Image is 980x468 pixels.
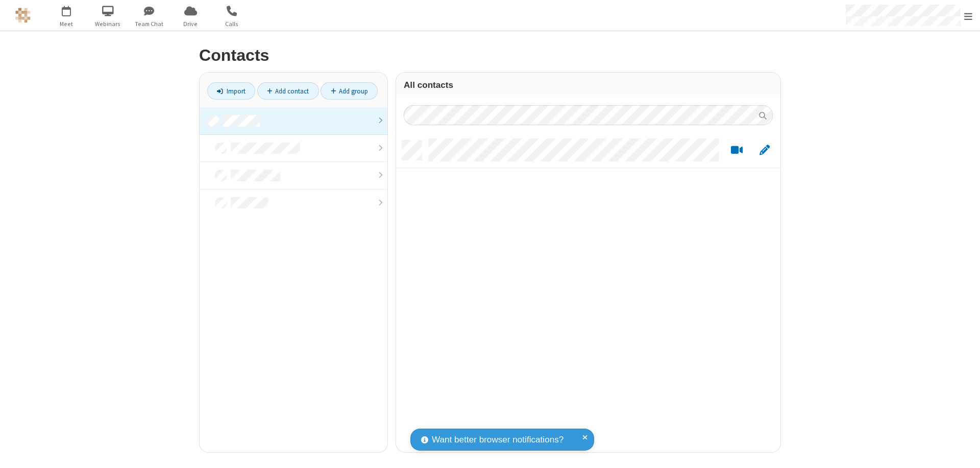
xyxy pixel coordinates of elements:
h2: Contacts [199,46,781,64]
span: Team Chat [130,19,168,29]
a: Add group [321,82,378,100]
button: Start a video meeting [727,144,747,157]
iframe: Chat [954,441,972,461]
div: grid [396,133,780,452]
span: Webinars [89,19,127,29]
span: Drive [171,19,210,29]
span: Meet [47,19,86,29]
img: QA Selenium DO NOT DELETE OR CHANGE [15,8,31,23]
a: Add contact [257,82,319,100]
h3: All contacts [404,80,773,90]
span: Calls [213,19,251,29]
a: Import [207,82,255,100]
button: Edit [754,144,774,157]
span: Want better browser notifications? [432,433,563,447]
